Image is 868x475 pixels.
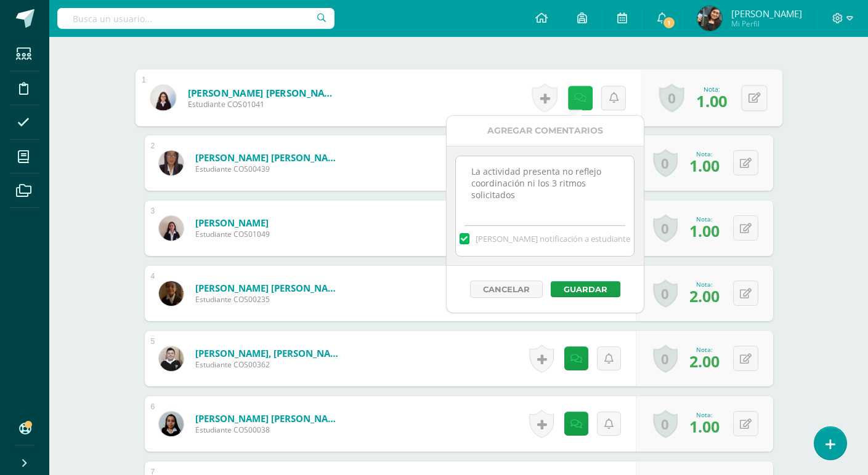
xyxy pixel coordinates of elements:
[470,281,543,298] button: Cancelar
[187,86,339,99] a: [PERSON_NAME] [PERSON_NAME]
[150,85,176,110] img: 0524db471a8882762f4f816f37630a5d.png
[195,229,270,239] span: Estudiante COS01049
[689,416,720,437] span: 1.00
[689,351,720,372] span: 2.00
[696,90,727,111] span: 1.00
[195,347,343,359] a: [PERSON_NAME], [PERSON_NAME]
[159,412,184,436] img: a2973b6ec996f91dff332c221bead24d.png
[689,345,720,354] div: Nota:
[653,410,678,438] a: 0
[57,8,335,29] input: Busca un usuario...
[697,6,722,31] img: 439d448c487c85982186577c6a0dea94.png
[659,84,684,113] a: 0
[653,149,678,177] a: 0
[689,410,720,419] div: Nota:
[476,233,630,244] span: [PERSON_NAME] notificación a estudiante
[195,359,343,370] span: Estudiante COS00362
[159,346,184,371] img: 72b68dd699ea6cd059df20dfb4d2c7d8.png
[662,16,676,30] span: 1
[195,412,343,425] a: [PERSON_NAME] [PERSON_NAME]
[731,18,802,29] span: Mi Perfil
[195,164,343,174] span: Estudiante COS00439
[159,281,184,306] img: bdb9db04f70e451cd67b19d09788241b.png
[447,116,644,146] div: Agregar Comentarios
[195,282,343,294] a: [PERSON_NAME] [PERSON_NAME]
[689,280,720,289] div: Nota:
[653,279,678,308] a: 0
[689,150,720,158] div: Nota:
[159,216,184,241] img: 61c2ca80ff8fe82e84eac5e3271e7d3d.png
[689,155,720,176] span: 1.00
[195,425,343,435] span: Estudiante COS00038
[689,285,720,306] span: 2.00
[653,345,678,373] a: 0
[551,281,620,297] button: Guardar
[195,217,270,229] a: [PERSON_NAME]
[195,294,343,305] span: Estudiante COS00235
[195,151,343,164] a: [PERSON_NAME] [PERSON_NAME]
[456,156,634,218] textarea: La actividad presenta no reflejo coordinación ni los 3 ritmos solicitados
[159,151,184,175] img: 4640439c713e245cba9537ab713f1a70.png
[653,214,678,242] a: 0
[696,84,727,93] div: Nota:
[187,99,339,110] span: Estudiante COS01041
[689,215,720,223] div: Nota:
[689,220,720,241] span: 1.00
[731,7,802,20] span: [PERSON_NAME]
